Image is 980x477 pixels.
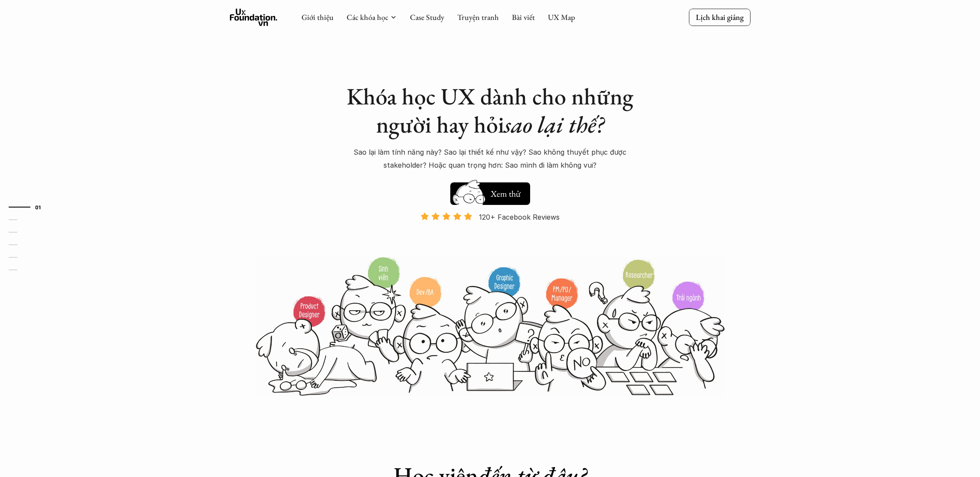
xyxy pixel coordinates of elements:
[413,212,567,256] a: 120+ Facebook Reviews
[338,82,642,139] h1: Khóa học UX dành cho những người hay hỏi
[347,12,388,22] a: Các khóa học
[35,204,41,210] strong: 01
[302,12,334,22] a: Giới thiệu
[512,12,535,22] a: Bài viết
[696,12,744,22] p: Lịch khai giảng
[548,12,575,22] a: UX Map
[479,211,560,224] p: 120+ Facebook Reviews
[338,146,642,172] p: Sao lại làm tính năng này? Sao lại thiết kế như vậy? Sao không thuyết phục được stakeholder? Hoặc...
[689,9,751,26] a: Lịch khai giảng
[489,188,521,200] h5: Xem thử
[504,109,604,140] em: sao lại thế?
[9,202,50,212] a: 01
[450,178,530,205] a: Xem thử
[457,12,499,22] a: Truyện tranh
[410,12,444,22] a: Case Study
